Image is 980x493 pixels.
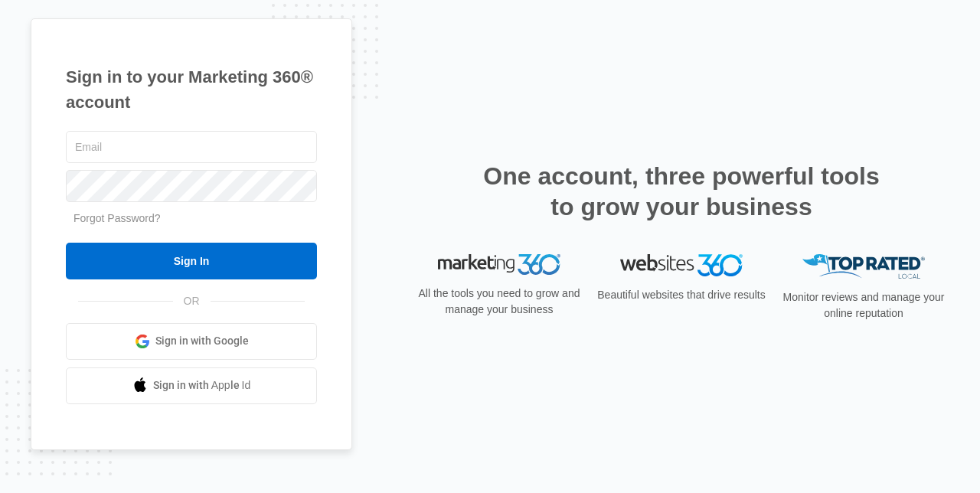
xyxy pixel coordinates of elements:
[153,377,251,393] span: Sign in with Apple Id
[173,293,211,309] span: OR
[155,333,249,349] span: Sign in with Google
[73,212,161,224] a: Forgot Password?
[66,323,317,360] a: Sign in with Google
[479,161,884,222] h2: One account, three powerful tools to grow your business
[413,286,585,318] p: All the tools you need to grow and manage your business
[620,254,743,276] img: Websites 360
[596,287,767,303] p: Beautiful websites that drive results
[66,131,317,163] input: Email
[778,289,949,322] p: Monitor reviews and manage your online reputation
[802,254,925,279] img: Top Rated Local
[438,254,560,276] img: Marketing 360
[66,64,317,115] h1: Sign in to your Marketing 360® account
[66,367,317,404] a: Sign in with Apple Id
[66,243,317,279] input: Sign In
